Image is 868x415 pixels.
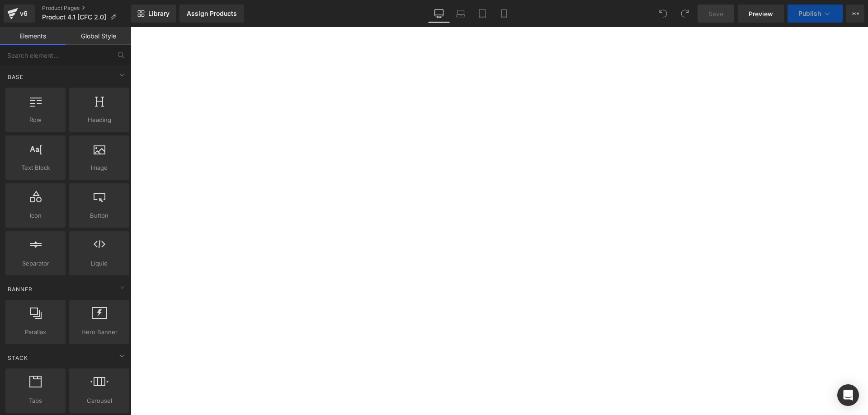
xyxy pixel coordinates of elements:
a: Global Style [66,27,131,45]
a: New Library [131,5,176,23]
span: Tabs [8,396,63,406]
span: Carousel [72,396,127,406]
span: Library [148,9,170,18]
span: Hero Banner [72,327,127,337]
a: Tablet [472,5,493,23]
span: Banner [7,285,33,294]
a: Product Pages [42,5,131,12]
span: Base [7,73,24,81]
span: Stack [7,354,29,362]
span: Image [72,163,127,173]
a: Laptop [450,5,472,23]
div: Open Intercom Messenger [837,384,859,406]
a: Preview [738,5,784,23]
span: Button [72,211,127,220]
a: Mobile [493,5,515,23]
span: Save [708,9,723,19]
button: Undo [654,5,672,23]
button: Publish [788,5,843,23]
span: Product 4.1 [CFC 2.0] [42,14,106,21]
span: Text Block [8,163,63,173]
span: Icon [8,211,63,220]
span: Publish [798,10,821,17]
div: v6 [18,8,29,19]
span: Preview [749,9,773,19]
span: Parallax [8,327,63,337]
span: Heading [72,115,127,125]
div: Assign Products [187,10,237,17]
a: Desktop [428,5,450,23]
a: v6 [4,5,35,23]
span: Separator [8,259,63,268]
span: Row [8,115,63,125]
button: Redo [676,5,694,23]
span: Liquid [72,259,127,268]
button: More [846,5,864,23]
